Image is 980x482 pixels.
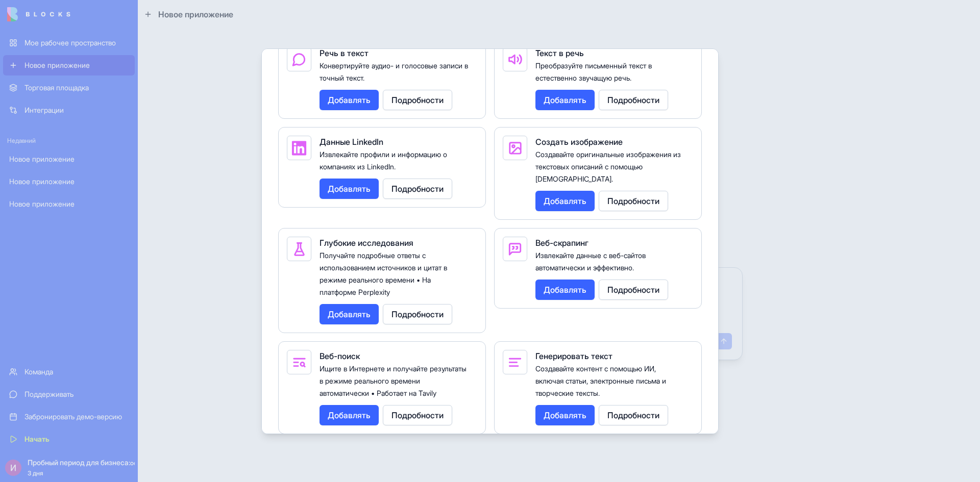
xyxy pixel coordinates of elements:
[535,48,584,58] font: Текст в речь
[535,280,595,300] button: Добавлять
[320,179,379,199] button: Добавлять
[544,285,586,295] font: Добавлять
[383,90,452,110] button: Подробности
[320,251,447,296] font: Получайте подробные ответы с использованием источников и цитат в режиме реального времени • На пл...
[320,351,360,361] font: Веб-поиск
[391,95,444,105] font: Подробности
[383,304,452,324] button: Подробности
[535,364,666,397] font: Создавайте контент с помощью ИИ, включая статьи, электронные письма и творческие тексты.
[607,285,659,295] font: Подробности
[535,405,595,425] button: Добавлять
[320,238,413,248] font: Глубокие исследования
[328,95,371,105] font: Добавлять
[535,251,646,272] font: Извлекайте данные с веб-сайтов автоматически и эффективно.
[544,410,586,420] font: Добавлять
[599,90,668,110] button: Подробности
[320,364,467,397] font: Ищите в Интернете и получайте результаты в режиме реального времени автоматически • Работает на T...
[383,405,452,425] button: Подробности
[535,191,595,211] button: Добавлять
[535,351,612,361] font: Генерировать текст
[320,150,447,171] font: Извлекайте профили и информацию о компаниях из LinkedIn.
[607,196,659,206] font: Подробности
[544,95,586,105] font: Добавлять
[320,48,369,58] font: Речь в текст
[535,150,681,183] font: Создавайте оригинальные изображения из текстовых описаний с помощью [DEMOGRAPHIC_DATA].
[607,95,659,105] font: Подробности
[320,304,379,324] button: Добавлять
[607,410,659,420] font: Подробности
[383,179,452,199] button: Подробности
[391,410,444,420] font: Подробности
[391,184,444,194] font: Подробности
[535,238,589,248] font: Веб-скрапинг
[320,137,383,147] font: Данные LinkedIn
[320,405,379,425] button: Добавлять
[535,90,595,110] button: Добавлять
[320,61,468,82] font: Конвертируйте аудио- и голосовые записи в точный текст.
[328,184,371,194] font: Добавлять
[328,410,371,420] font: Добавлять
[599,280,668,300] button: Подробности
[320,90,379,110] button: Добавлять
[544,196,586,206] font: Добавлять
[535,61,652,82] font: Преобразуйте письменный текст в естественно звучащую речь.
[391,309,444,319] font: Подробности
[328,309,371,319] font: Добавлять
[599,405,668,425] button: Подробности
[599,191,668,211] button: Подробности
[535,137,623,147] font: Создать изображение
